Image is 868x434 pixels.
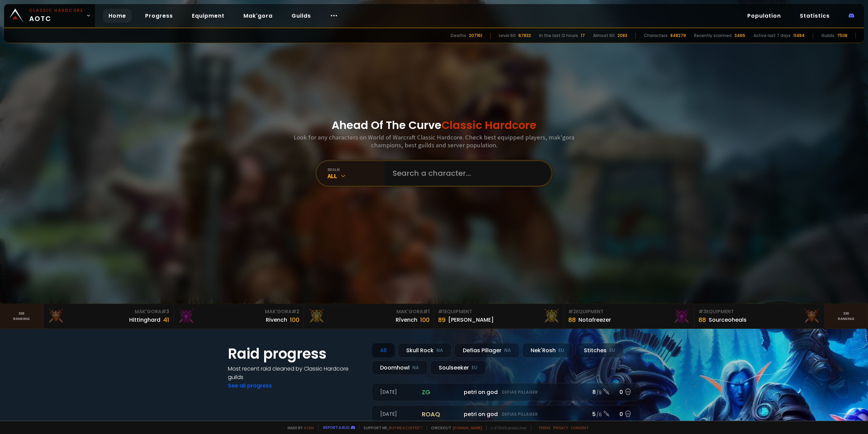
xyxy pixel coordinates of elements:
a: [DOMAIN_NAME] [453,425,482,430]
div: 88 [568,315,576,324]
span: # 1 [438,308,445,315]
div: Recently scanned [694,33,732,39]
div: Stitches [575,343,624,358]
span: # 3 [161,308,169,315]
div: Level 60 [499,33,516,39]
div: Deaths [451,33,466,39]
h3: Look for any characters on World of Warcraft Classic Hardcore. Check best equipped players, mak'g... [291,133,577,149]
a: Progress [140,9,178,23]
a: Home [103,9,132,23]
span: v. d752d5 - production [486,425,527,430]
h1: Ahead Of The Curve [332,117,536,133]
span: AOTC [29,7,83,24]
div: Hittinghard [129,316,160,324]
div: 3465 [734,33,745,39]
div: 7538 [837,33,847,39]
div: Nek'Rosh [522,343,573,358]
span: Made by [283,425,314,430]
small: EU [558,347,564,354]
a: Terms [538,425,551,430]
small: NA [504,347,511,354]
a: Seeranking [825,304,868,328]
div: All [372,343,395,358]
a: Mak'Gora#2Rivench100 [174,304,304,328]
span: Classic Hardcore [441,117,536,133]
div: 67832 [518,33,531,39]
a: Classic HardcoreAOTC [4,4,95,27]
div: Equipment [698,308,820,315]
div: Equipment [438,308,560,315]
a: #2Equipment88Notafreezer [564,304,694,328]
div: Almost 60 [593,33,615,39]
a: #3Equipment88Sourceoheals [694,304,825,328]
span: # 1 [423,308,430,315]
div: 2083 [617,33,627,39]
a: Privacy [553,425,568,430]
div: 89 [438,315,446,324]
div: 41 [163,315,169,324]
div: 11484 [793,33,805,39]
a: See all progress [228,382,272,390]
div: 848279 [670,33,686,39]
small: EU [609,347,615,354]
a: Statistics [794,9,835,23]
div: 17 [581,33,585,39]
div: Rîvench [396,316,417,324]
div: Active last 7 days [753,33,791,39]
div: Characters [644,33,668,39]
div: Soulseeker [430,360,486,375]
h1: Raid progress [228,343,363,364]
span: Checkout [427,425,482,430]
a: #1Equipment89[PERSON_NAME] [434,304,564,328]
small: NA [436,347,443,354]
div: All [328,172,384,180]
a: Mak'Gora#1Rîvench100 [304,304,434,328]
div: Rivench [266,316,287,324]
a: Consent [571,425,589,430]
a: a fan [304,425,314,430]
div: Skull Rock [398,343,452,358]
span: # 2 [292,308,299,315]
a: Report a bug [323,425,350,430]
div: Equipment [568,308,690,315]
div: [PERSON_NAME] [448,316,494,324]
div: In the last 12 hours [539,33,578,39]
div: 100 [290,315,299,324]
div: realm [328,167,384,172]
span: # 3 [698,308,706,315]
div: Guilds [821,33,834,39]
a: Population [742,9,786,23]
a: Mak'Gora#3Hittinghard41 [43,304,174,328]
h4: Most recent raid cleaned by Classic Hardcore guilds [228,364,363,381]
div: Doomhowl [372,360,428,375]
span: Support me, [359,425,422,430]
span: # 2 [568,308,576,315]
a: [DATE]roaqpetri on godDefias Pillager5 /60 [372,405,640,423]
a: Mak'gora [238,9,278,23]
div: Mak'Gora [47,308,169,315]
a: Equipment [186,9,230,23]
a: Buy me a coffee [389,425,422,430]
div: 88 [698,315,706,324]
div: Sourceoheals [709,316,747,324]
div: Notafreezer [578,316,611,324]
input: Search a character... [389,161,543,186]
div: Mak'Gora [178,308,299,315]
small: EU [472,364,477,371]
small: Classic Hardcore [29,7,83,14]
div: 100 [420,315,430,324]
a: [DATE]zgpetri on godDefias Pillager8 /90 [372,383,640,401]
div: Defias Pillager [454,343,519,358]
div: 207161 [469,33,482,39]
a: Guilds [286,9,316,23]
div: Mak'Gora [308,308,430,315]
small: NA [412,364,419,371]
